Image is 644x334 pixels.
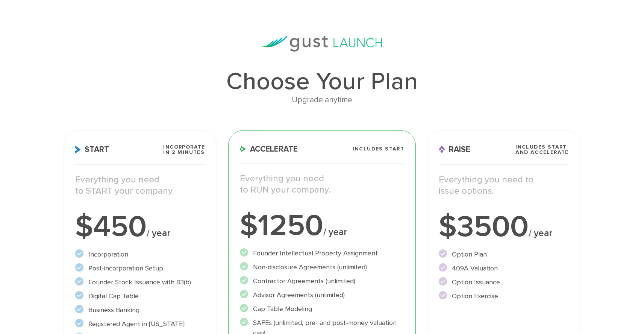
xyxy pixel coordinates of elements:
li: Founder Stock Issuance with 83(b) [75,277,205,287]
li: Post-incorporation Setup [75,263,205,273]
span: Start [75,146,109,153]
img: gust-launch-logos.svg [262,36,382,52]
li: Founder Intellectual Property Assignment [240,248,405,258]
li: Option Plan [439,249,569,260]
li: Incorporation [75,249,205,260]
span: / year [323,226,347,238]
img: Accelerate Icon [240,146,246,152]
img: Raise Icon [439,146,445,153]
div: Upgrade anytime [64,94,580,106]
span: / year [147,228,170,239]
li: Non-disclosure Agreements (unlimited) [240,262,405,272]
li: Digital Cap Table [75,291,205,301]
h1: Choose Your Plan [64,70,580,94]
span: Incorporate in 2 Minutes [163,144,205,155]
span: / year [529,228,552,239]
span: Raise [439,146,470,153]
span: Includes START [353,146,405,152]
div: $1250 [240,211,405,241]
li: Business Banking [75,305,205,315]
div: $450 [75,212,205,242]
li: Contractor Agreements (unlimited) [240,276,405,286]
p: Everything you need to issue options. [439,174,569,197]
li: Option Exercise [439,291,569,301]
li: 409A Valuation [439,263,569,273]
li: Registered Agent in [US_STATE] [75,319,205,329]
span: Includes START and ACCELERATE [515,144,569,155]
img: Start Icon X2 [75,146,81,153]
li: Cap Table Modeling [240,304,405,314]
li: Option Issuance [439,277,569,287]
p: Everything you need to START your company. [75,174,205,197]
li: Advisor Agreements (unlimited) [240,290,405,300]
p: Everything you need to RUN your company. [240,173,405,196]
div: $3500 [439,212,569,242]
span: Accelerate [240,145,298,153]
